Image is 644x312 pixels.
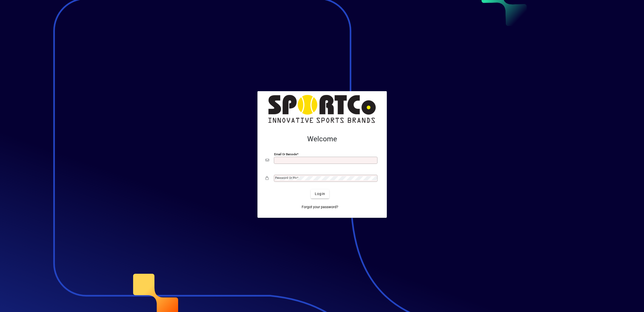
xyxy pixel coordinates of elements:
mat-label: Email or Barcode [274,152,297,156]
mat-label: Password or Pin [275,176,297,180]
span: Forgot your password? [302,204,338,210]
button: Login [311,189,329,199]
h2: Welcome [266,135,379,143]
span: Login [315,191,325,197]
a: Forgot your password? [300,203,340,212]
